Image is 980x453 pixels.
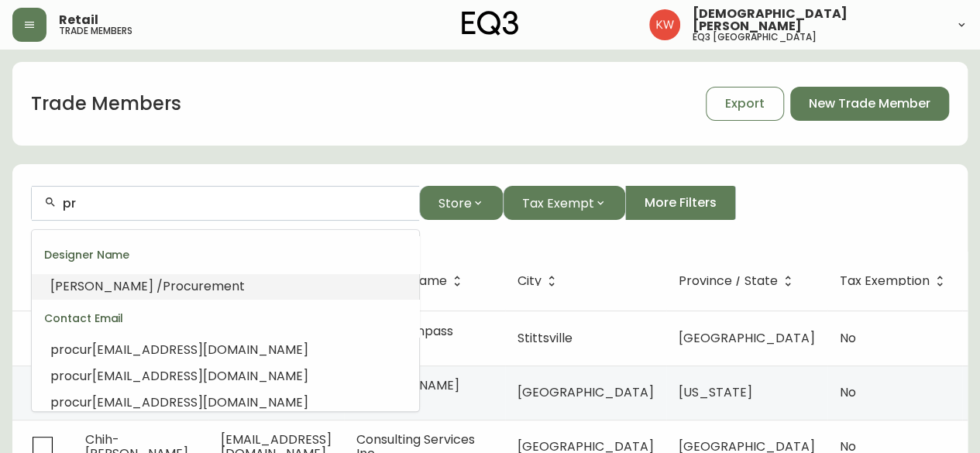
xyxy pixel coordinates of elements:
span: [GEOGRAPHIC_DATA] [518,383,654,401]
span: No [840,329,856,347]
div: Contact Email [32,300,419,337]
span: [DEMOGRAPHIC_DATA][PERSON_NAME] [693,8,943,33]
span: ement [204,277,245,295]
button: Tax Exempt [503,186,625,220]
span: Tax Exemption [840,276,930,286]
span: [EMAIL_ADDRESS][DOMAIN_NAME] [92,367,308,385]
button: New Trade Member [790,87,949,121]
span: Tax Exempt [522,194,594,213]
span: Procur [163,277,204,295]
span: [EMAIL_ADDRESS][DOMAIN_NAME] [92,341,308,359]
span: [PERSON_NAME] / [50,277,163,295]
span: Retail [59,14,98,26]
button: More Filters [625,186,736,220]
h5: eq3 [GEOGRAPHIC_DATA] [693,33,817,42]
span: Export [725,95,765,112]
button: Store [419,186,503,220]
span: Tax Exemption [840,274,950,288]
h5: trade members [59,26,132,36]
div: Designer Name [32,236,419,273]
span: Province / State [679,274,798,288]
img: f33162b67396b0982c40ce2a87247151 [649,9,680,40]
span: New Trade Member [809,95,930,112]
img: logo [462,11,519,36]
span: City [518,276,542,286]
span: No [840,383,856,401]
span: More Filters [645,194,717,211]
h1: Trade Members [31,91,181,117]
span: procur [50,393,92,411]
span: Province / State [679,276,778,286]
span: [US_STATE] [679,383,752,401]
span: Stittsville [518,329,573,347]
span: Store [438,194,472,213]
button: Export [706,87,784,121]
span: procur [50,367,92,385]
span: [GEOGRAPHIC_DATA] [679,329,815,347]
span: City [518,274,562,288]
input: Search [63,196,407,211]
span: [EMAIL_ADDRESS][DOMAIN_NAME] [92,393,308,411]
span: procur [50,341,92,359]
